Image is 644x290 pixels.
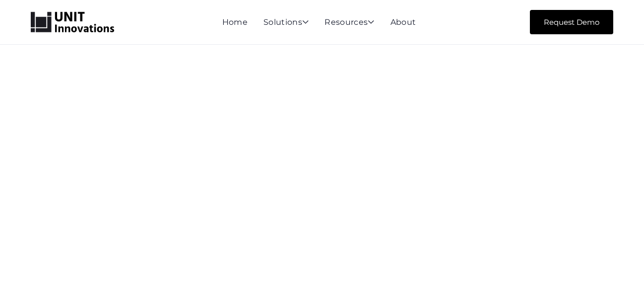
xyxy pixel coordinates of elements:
span:  [302,18,309,26]
a: Request Demo [530,10,613,34]
a: About [390,17,416,27]
a: home [31,12,114,33]
div: Solutions [263,18,309,27]
div: Solutions [263,18,309,27]
span:  [368,18,374,26]
div: Resources [324,18,374,27]
div: Resources [324,18,374,27]
a: Home [222,17,248,27]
